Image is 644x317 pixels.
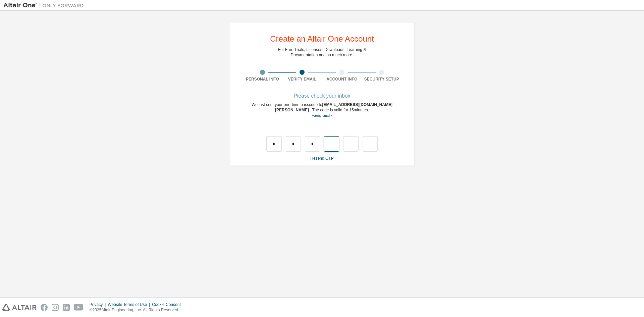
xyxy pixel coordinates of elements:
div: Security Setup [362,76,402,82]
div: Verify Email [282,76,322,82]
div: We just sent your one-time passcode to . The code is valid for 15 minutes. [243,102,401,118]
div: Website Terms of Use [108,302,152,307]
div: Please check your inbox [243,94,401,98]
a: Resend OTP [310,156,333,161]
p: © 2025 Altair Engineering, Inc. All Rights Reserved. [90,307,185,313]
div: Privacy [90,302,108,307]
img: altair_logo.svg [2,304,37,311]
div: Cookie Consent [152,302,184,307]
img: linkedin.svg [63,304,70,311]
img: facebook.svg [41,304,48,311]
div: Create an Altair One Account [270,35,374,43]
img: Altair One [3,2,87,9]
span: [EMAIL_ADDRESS][DOMAIN_NAME][PERSON_NAME] [275,102,392,112]
div: Account Info [322,76,362,82]
img: instagram.svg [52,304,59,311]
div: Personal Info [243,76,282,82]
div: For Free Trials, Licenses, Downloads, Learning & Documentation and so much more. [278,47,366,58]
img: youtube.svg [74,304,84,311]
a: Go back to the registration form [312,114,332,117]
